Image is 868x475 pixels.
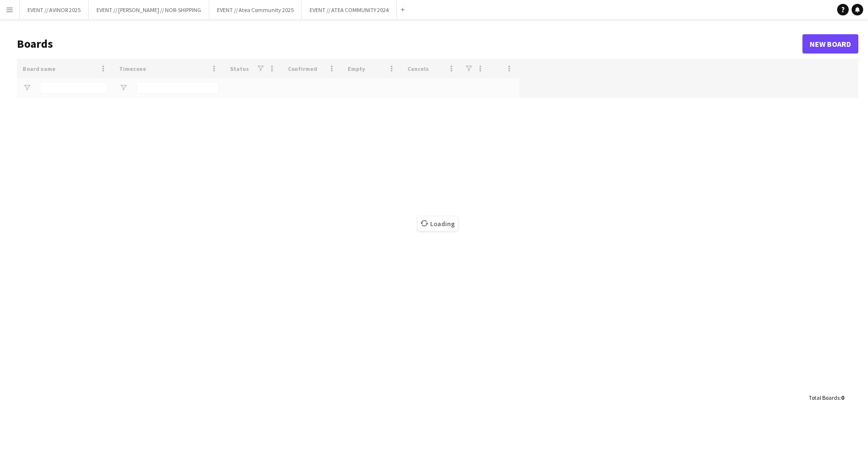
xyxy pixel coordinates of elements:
span: 0 [841,394,844,401]
button: EVENT // ATEA COMMUNITY 2024 [302,0,397,19]
a: New Board [802,34,858,54]
button: EVENT // AVINOR 2025 [20,0,89,19]
div: : [809,388,844,407]
button: EVENT // [PERSON_NAME] // NOR-SHIPPING [89,0,209,19]
h1: Boards [17,37,802,51]
span: Total Boards [809,394,840,401]
span: Loading [418,217,458,231]
button: EVENT // Atea Community 2025 [209,0,302,19]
